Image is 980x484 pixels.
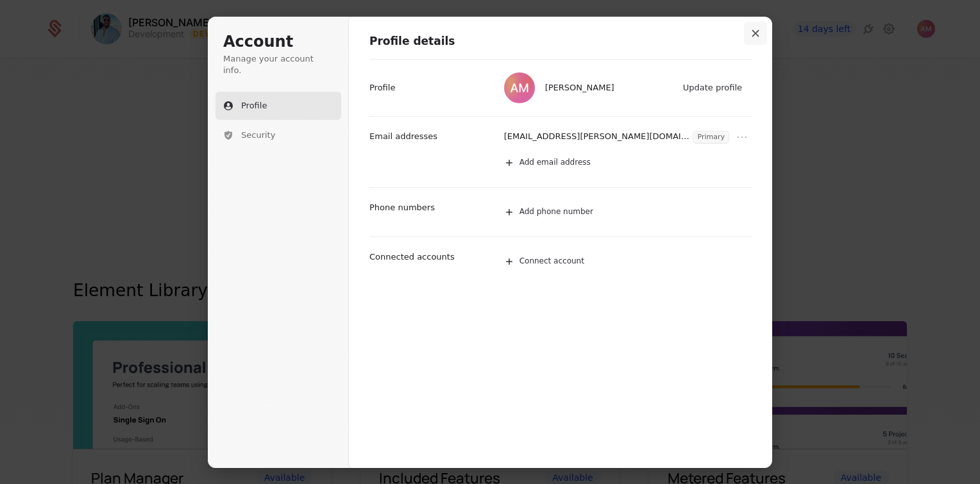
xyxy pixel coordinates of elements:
[504,131,691,144] p: [EMAIL_ADDRESS][PERSON_NAME][DOMAIN_NAME]
[504,72,535,103] img: Ashutosh Mishra
[520,207,593,217] span: Add phone number
[369,82,395,94] p: Profile
[498,198,766,226] button: Add phone number
[215,92,341,120] button: Profile
[734,129,750,145] button: Open menu
[545,82,614,94] span: [PERSON_NAME]
[369,131,437,142] p: Email addresses
[241,100,267,112] span: Profile
[369,251,455,263] p: Connected accounts
[520,256,584,267] span: Connect account
[677,78,750,97] button: Update profile
[215,121,341,149] button: Security
[223,53,334,76] p: Manage your account info.
[498,247,752,276] button: Connect account
[223,32,334,53] h1: Account
[241,129,275,141] span: Security
[498,149,766,177] button: Add email address
[520,158,591,168] span: Add email address
[744,22,767,45] button: Close modal
[369,202,435,213] p: Phone numbers
[693,131,729,143] span: Primary
[369,34,752,49] h1: Profile details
